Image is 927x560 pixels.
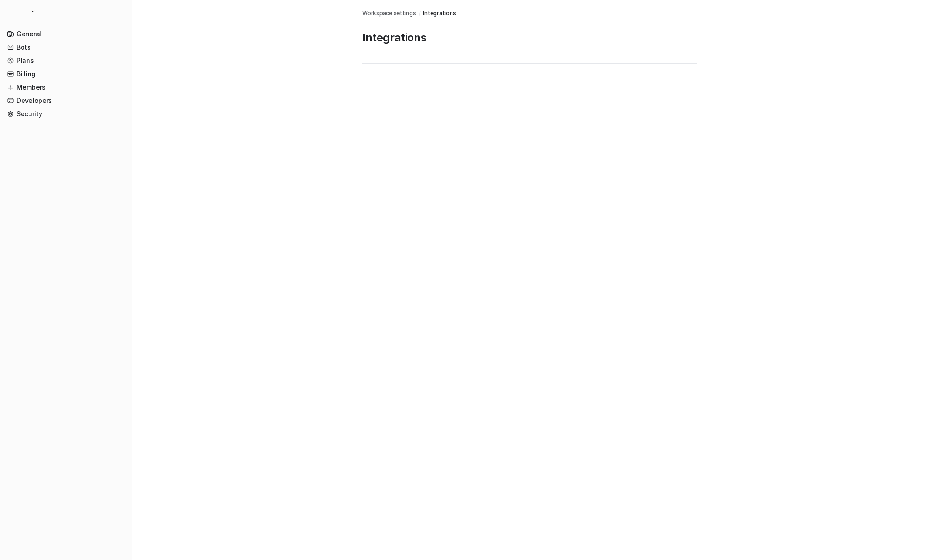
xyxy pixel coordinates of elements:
a: Members [4,81,128,94]
a: Billing [4,68,128,80]
p: Integrations [362,30,697,45]
a: General [4,28,128,40]
a: Developers [4,94,128,107]
a: Integrations [423,9,456,17]
a: Bots [4,41,128,54]
span: / [419,9,421,17]
a: Workspace settings [362,9,416,17]
a: Plans [4,54,128,67]
a: Security [4,107,128,120]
